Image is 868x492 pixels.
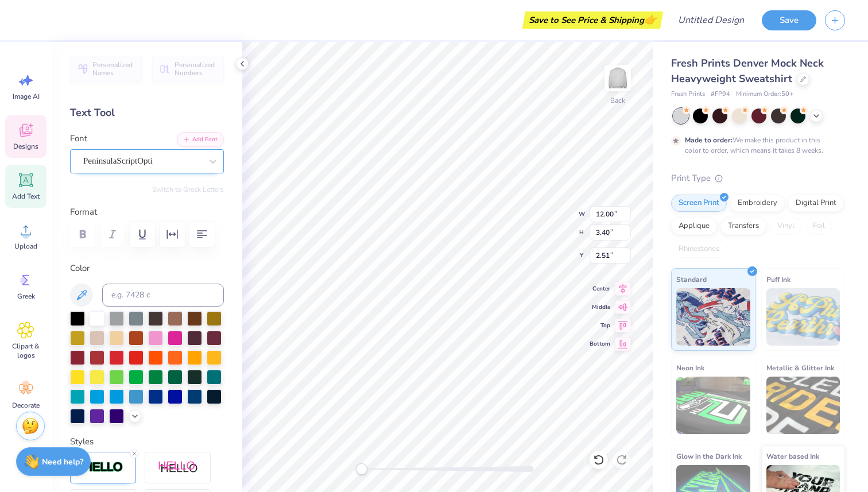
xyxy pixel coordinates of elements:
img: Shadow [158,460,198,475]
div: Print Type [671,172,845,185]
div: Foil [805,218,832,235]
span: 👉 [644,13,657,26]
img: Standard [676,288,750,346]
span: Fresh Prints Denver Mock Neck Heavyweight Sweatshirt [671,56,824,86]
span: Middle [590,303,610,312]
label: Styles [70,435,94,448]
img: Neon Ink [676,377,750,434]
span: Center [590,284,610,293]
span: Add Text [12,192,40,201]
div: We make this product in this color to order, which means it takes 8 weeks. [685,135,826,156]
div: Rhinestones [671,241,727,258]
img: Stroke [83,461,123,474]
label: Format [70,206,224,219]
img: Puff Ink [766,288,840,346]
span: Top [590,321,610,330]
span: Designs [13,142,38,151]
span: Metallic & Glitter Ink [766,362,834,374]
div: Screen Print [671,195,727,212]
button: Switch to Greek Letters [152,185,224,194]
span: Minimum Order: 50 + [736,90,793,99]
div: Save to See Price & Shipping [525,11,660,29]
label: Color [70,262,224,275]
span: Clipart & logos [7,342,45,360]
button: Save [762,10,816,30]
span: Personalized Names [92,61,135,77]
span: Fresh Prints [671,90,705,99]
div: Applique [671,218,717,235]
img: Back [606,67,629,90]
div: Vinyl [770,218,802,235]
div: Embroidery [730,195,785,212]
span: Glow in the Dark Ink [676,450,742,462]
span: Standard [676,273,707,285]
label: Font [70,132,87,145]
span: Decorate [12,401,40,410]
button: Add Font [177,132,224,147]
div: Text Tool [70,105,224,121]
div: Back [610,95,625,106]
button: Personalized Numbers [152,56,224,82]
span: Image AI [13,92,40,101]
span: Upload [14,242,37,251]
div: Transfers [720,218,766,235]
span: Puff Ink [766,273,790,285]
strong: Made to order: [685,135,733,145]
span: Greek [17,292,35,301]
strong: Need help? [42,456,83,467]
div: Digital Print [788,195,844,212]
input: e.g. 7428 c [102,284,224,307]
input: Untitled Design [669,9,753,32]
span: Water based Ink [766,450,819,462]
span: Personalized Numbers [175,61,217,77]
button: Personalized Names [70,56,142,82]
span: Bottom [590,339,610,348]
div: Accessibility label [356,463,367,475]
span: # FP94 [711,90,730,99]
img: Metallic & Glitter Ink [766,377,840,434]
span: Neon Ink [676,362,704,374]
